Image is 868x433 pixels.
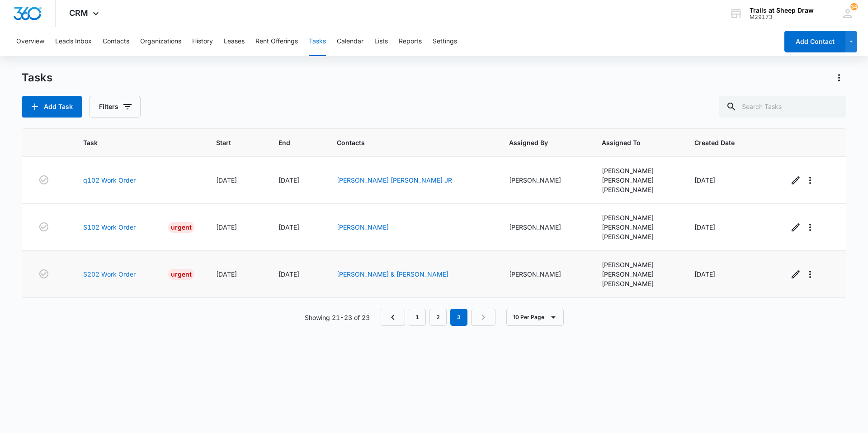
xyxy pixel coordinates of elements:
a: Page 2 [429,309,447,326]
span: [DATE] [694,223,715,231]
a: q102 Work Order [83,175,136,185]
a: [PERSON_NAME] & [PERSON_NAME] [337,270,448,278]
a: S102 Work Order [83,222,136,232]
span: End [278,138,302,147]
div: account id [750,14,814,20]
span: [DATE] [694,270,715,278]
button: Rent Offerings [255,27,298,56]
div: [PERSON_NAME] [602,279,673,288]
button: Leases [224,27,245,56]
button: Actions [832,71,846,85]
div: [PERSON_NAME] [509,269,580,279]
span: Contacts [337,138,474,147]
div: [PERSON_NAME] [509,175,580,185]
button: Reports [399,27,422,56]
a: [PERSON_NAME] [337,223,389,231]
span: Assigned By [509,138,567,147]
div: [PERSON_NAME] [509,222,580,232]
a: Page 1 [409,309,426,326]
button: Tasks [309,27,326,56]
button: Lists [374,27,388,56]
span: [DATE] [278,176,299,184]
button: Calendar [337,27,363,56]
h1: Tasks [22,71,52,85]
span: Task [83,138,181,147]
button: Filters [90,96,141,118]
button: Overview [16,27,44,56]
button: Add Contact [784,31,845,52]
div: notifications count [850,3,858,10]
button: Add Task [22,96,82,118]
nav: Pagination [381,309,495,326]
div: [PERSON_NAME] [602,260,673,269]
span: CRM [69,8,88,18]
span: [DATE] [216,270,237,278]
div: [PERSON_NAME] [602,185,673,194]
span: Start [216,138,244,147]
button: Leads Inbox [55,27,92,56]
span: [DATE] [216,176,237,184]
div: [PERSON_NAME] [602,175,673,185]
a: S202 Work Order [83,269,136,279]
div: [PERSON_NAME] [602,222,673,232]
button: Organizations [140,27,181,56]
span: [DATE] [216,223,237,231]
span: [DATE] [278,270,299,278]
button: History [192,27,213,56]
div: [PERSON_NAME] [602,213,673,222]
div: [PERSON_NAME] [602,232,673,241]
button: Settings [433,27,457,56]
a: Previous Page [381,309,405,326]
p: Showing 21-23 of 23 [305,313,370,322]
input: Search Tasks [719,96,846,118]
span: Assigned To [602,138,660,147]
em: 3 [450,309,467,326]
div: [PERSON_NAME] [602,269,673,279]
button: 10 Per Page [506,309,564,326]
span: [DATE] [694,176,715,184]
div: Urgent [168,222,194,233]
span: [DATE] [278,223,299,231]
div: Urgent [168,269,194,280]
span: 34 [850,3,858,10]
div: [PERSON_NAME] [602,166,673,175]
a: [PERSON_NAME] [PERSON_NAME] JR [337,176,452,184]
span: Created Date [694,138,754,147]
div: account name [750,7,814,14]
button: Contacts [103,27,129,56]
